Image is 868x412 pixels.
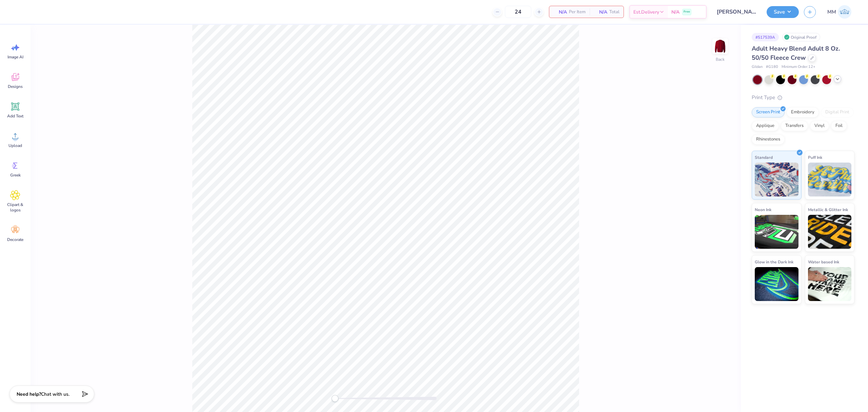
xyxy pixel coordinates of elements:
div: Screen Print [752,107,785,117]
div: Vinyl [810,121,829,131]
img: Standard [755,163,798,196]
img: Mariah Myssa Salurio [838,5,851,19]
div: Original Proof [782,33,820,41]
img: Neon Ink [755,215,798,249]
strong: Need help? [17,391,41,397]
span: Add Text [7,113,23,119]
img: Water based Ink [808,267,852,301]
span: Total [609,8,619,16]
img: Metallic & Glitter Ink [808,215,852,249]
span: Metallic & Glitter Ink [808,206,848,213]
span: Clipart & logos [4,202,26,213]
div: Digital Print [821,107,854,117]
a: MM [824,5,854,19]
img: Back [713,39,727,53]
div: Back [716,56,725,62]
img: Puff Ink [808,163,852,196]
span: Puff Ink [808,154,822,161]
span: Est. Delivery [633,8,659,16]
span: Designs [8,84,23,89]
span: Free [684,10,690,14]
span: N/A [671,8,679,16]
div: Embroidery [787,107,819,117]
span: Greek [10,172,21,178]
span: Upload [8,143,22,148]
div: Foil [831,121,847,131]
img: Glow in the Dark Ink [755,267,798,301]
button: Save [767,6,799,18]
span: Adult Heavy Blend Adult 8 Oz. 50/50 Fleece Crew [752,44,840,62]
span: Neon Ink [755,206,771,213]
div: Rhinestones [752,134,785,145]
span: Standard [755,154,773,161]
div: # 517539A [752,33,779,41]
input: – – [505,6,531,18]
span: Decorate [7,237,23,242]
span: Minimum Order: 12 + [782,64,815,70]
span: N/A [553,8,567,16]
span: # G180 [766,64,778,70]
span: MM [827,8,836,16]
input: Untitled Design [712,5,762,19]
span: Image AI [7,54,23,60]
span: Per Item [569,8,586,16]
span: N/A [594,8,607,16]
span: Gildan [752,64,763,70]
div: Applique [752,121,779,131]
div: Transfers [781,121,808,131]
span: Chat with us. [41,391,70,397]
span: Glow in the Dark Ink [755,258,793,265]
div: Print Type [752,94,854,101]
span: Water based Ink [808,258,839,265]
div: Accessibility label [332,395,338,402]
